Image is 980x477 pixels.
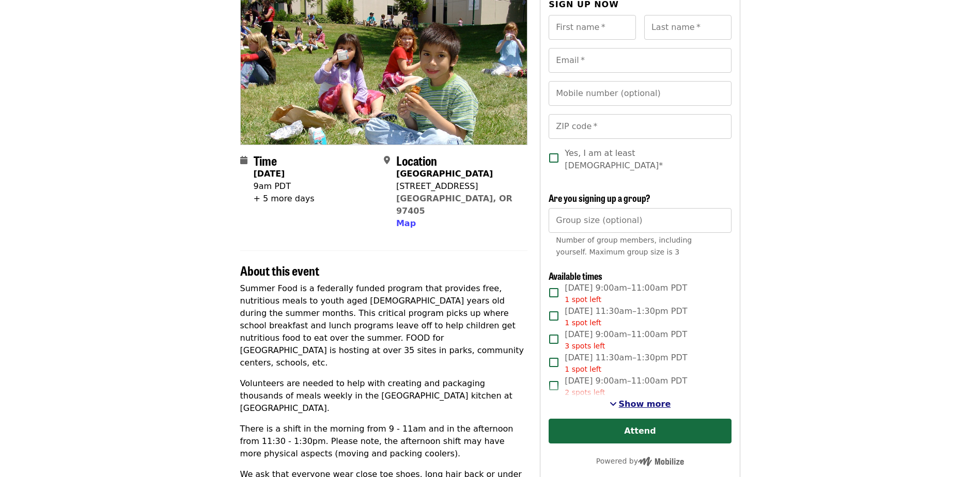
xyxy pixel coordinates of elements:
[240,261,319,279] span: About this event
[396,194,512,216] a: [GEOGRAPHIC_DATA], OR 97405
[549,15,636,40] input: First name
[565,342,605,350] span: 3 spots left
[384,155,390,165] i: map-marker-alt icon
[254,193,315,205] div: + 5 more days
[549,208,731,233] input: [object Object]
[565,375,687,398] span: [DATE] 9:00am–11:00am PDT
[565,319,601,327] span: 1 spot left
[565,388,605,396] span: 2 spots left
[396,217,416,230] button: Map
[565,365,601,373] span: 1 spot left
[396,180,519,193] div: [STREET_ADDRESS]
[565,147,723,172] span: Yes, I am at least [DEMOGRAPHIC_DATA]*
[240,155,247,165] i: calendar icon
[240,423,528,460] p: There is a shift in the morning from 9 - 11am and in the afternoon from 11:30 - 1:30pm. Please no...
[619,399,671,409] span: Show more
[254,169,285,179] strong: [DATE]
[565,282,687,305] span: [DATE] 9:00am–11:00am PDT
[549,48,731,73] input: Email
[396,218,416,228] span: Map
[549,191,650,204] span: Are you signing up a group?
[396,169,493,179] strong: [GEOGRAPHIC_DATA]
[556,236,692,256] span: Number of group members, including yourself. Maximum group size is 3
[596,457,684,465] span: Powered by
[240,282,528,369] p: Summer Food is a federally funded program that provides free, nutritious meals to youth aged [DEM...
[549,269,602,282] span: Available times
[254,180,315,193] div: 9am PDT
[644,15,732,40] input: Last name
[610,398,671,410] button: See more timeslots
[396,151,437,169] span: Location
[549,419,731,443] button: Attend
[565,352,687,375] span: [DATE] 11:30am–1:30pm PDT
[549,81,731,106] input: Mobile number (optional)
[565,328,687,352] span: [DATE] 9:00am–11:00am PDT
[549,114,731,139] input: ZIP code
[565,295,601,304] span: 1 spot left
[638,457,684,466] img: Powered by Mobilize
[240,377,528,415] p: Volunteers are needed to help with creating and packaging thousands of meals weekly in the [GEOGR...
[565,305,687,328] span: [DATE] 11:30am–1:30pm PDT
[254,151,277,169] span: Time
